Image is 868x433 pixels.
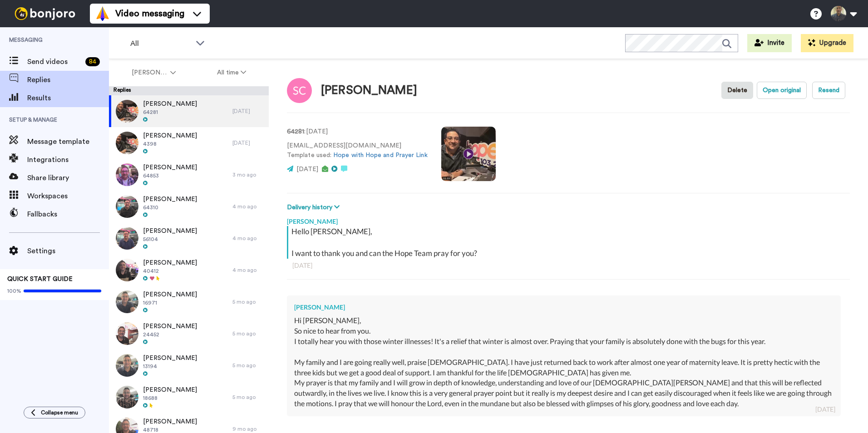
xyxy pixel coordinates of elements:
span: Settings [27,246,109,256]
div: 4 mo ago [232,203,264,210]
span: Replies [27,74,109,85]
a: [PERSON_NAME]244525 mo ago [109,318,269,349]
img: eed9b4bb-bb48-42ef-b3a9-9bd096b89701-thumb.jpg [116,195,138,218]
span: [DATE] [296,166,318,172]
span: 64310 [143,204,197,211]
a: [PERSON_NAME]169715 mo ago [109,286,269,318]
span: Message template [27,136,109,147]
button: Delivery history [287,202,342,212]
span: [PERSON_NAME] [143,226,197,236]
div: 5 mo ago [232,298,264,305]
img: b73f2f42-7411-4fd0-b7e4-6d2e4ea7972e-thumb.jpg [116,227,138,250]
span: [PERSON_NAME] [143,385,197,394]
div: [PERSON_NAME] [287,212,850,226]
img: vm-color.svg [95,6,110,21]
img: 5e6210e1-752b-462d-acc2-9cba81d45aae-thumb.jpg [116,100,138,123]
span: 16971 [143,299,197,306]
span: [PERSON_NAME] [143,131,197,140]
a: [PERSON_NAME]131945 mo ago [109,349,269,381]
span: [PERSON_NAME] [143,258,197,267]
span: [PERSON_NAME] [143,290,197,299]
a: [PERSON_NAME]404124 mo ago [109,254,269,286]
span: [PERSON_NAME] [143,322,197,331]
div: Hi [PERSON_NAME], So nice to hear from you. I totally hear you with those winter illnesses! It's ... [294,315,833,409]
div: 5 mo ago [232,394,264,401]
span: Video messaging [115,7,184,20]
a: [PERSON_NAME]643104 mo ago [109,191,269,222]
a: [PERSON_NAME]561044 mo ago [109,222,269,254]
span: 24452 [143,331,197,338]
div: 84 [85,57,100,66]
span: [PERSON_NAME] [143,354,197,363]
span: 4398 [143,140,197,148]
span: Share library [27,172,109,183]
span: 18688 [143,394,197,402]
div: 5 mo ago [232,362,264,369]
button: Open original [757,82,807,99]
span: Collapse menu [41,409,78,416]
div: Replies [109,86,269,95]
div: 5 mo ago [232,330,264,337]
span: 64281 [143,108,197,116]
span: All [130,38,191,49]
span: Workspaces [27,191,109,202]
a: [PERSON_NAME]648533 mo ago [109,159,269,191]
span: QUICK START GUIDE [7,276,73,282]
p: : [DATE] [287,127,428,137]
a: [PERSON_NAME]186885 mo ago [109,381,269,413]
span: [PERSON_NAME] [132,68,168,77]
img: bc731e89-95f7-4765-a576-db252f902518-thumb.jpg [116,132,138,154]
p: [EMAIL_ADDRESS][DOMAIN_NAME] Template used: [287,141,428,160]
button: All time [197,64,267,81]
div: [DATE] [232,139,264,147]
button: Delete [721,82,753,99]
a: [PERSON_NAME]64281[DATE] [109,95,269,127]
span: [PERSON_NAME] [143,163,197,172]
span: 40412 [143,267,197,275]
div: 4 mo ago [232,235,264,242]
div: [DATE] [232,108,264,115]
strong: 64281 [287,128,304,135]
img: b388fa8b-a8d3-428b-886b-ff8c972f3614-thumb.jpg [116,290,138,313]
div: [PERSON_NAME] [321,84,417,97]
img: Image of Sarah Cheung [287,78,312,103]
button: Resend [812,82,845,99]
span: [PERSON_NAME] [143,195,197,204]
img: a195c189-e08c-420b-ae45-29ca1477a79d-thumb.jpg [116,259,138,281]
span: Integrations [27,154,109,165]
div: [DATE] [292,261,844,270]
div: 4 mo ago [232,266,264,274]
span: 100% [7,287,21,295]
div: 3 mo ago [232,171,264,178]
img: c6725855-242c-490f-8c52-a593217653bc-thumb.jpg [116,386,138,408]
img: d44139b0-5c7c-4eac-96b0-ca34e33333bc-thumb.jpg [116,163,138,186]
img: 66c9e3fa-3e9d-47ca-be51-84bd33f78bd1-thumb.jpg [116,354,138,377]
span: Results [27,93,109,103]
div: 9 mo ago [232,425,264,433]
span: 64853 [143,172,197,179]
button: Collapse menu [24,407,85,418]
div: [DATE] [815,405,835,414]
span: 56104 [143,236,197,243]
button: Upgrade [801,34,853,52]
span: [PERSON_NAME] [143,417,197,426]
button: [PERSON_NAME] [111,64,197,81]
span: [PERSON_NAME] [143,99,197,108]
a: Hope with Hope and Prayer Link [333,152,427,158]
img: 80b18e00-6bac-4d7f-94e9-5787d5f21137-thumb.jpg [116,322,138,345]
a: [PERSON_NAME]4398[DATE] [109,127,269,159]
span: 13194 [143,363,197,370]
span: Send videos [27,56,82,67]
button: Invite [747,34,792,52]
div: [PERSON_NAME] [294,303,833,312]
span: Fallbacks [27,209,109,220]
div: Hello [PERSON_NAME], I want to thank you and can the Hope Team pray for you? [291,226,848,259]
img: bj-logo-header-white.svg [11,7,79,20]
